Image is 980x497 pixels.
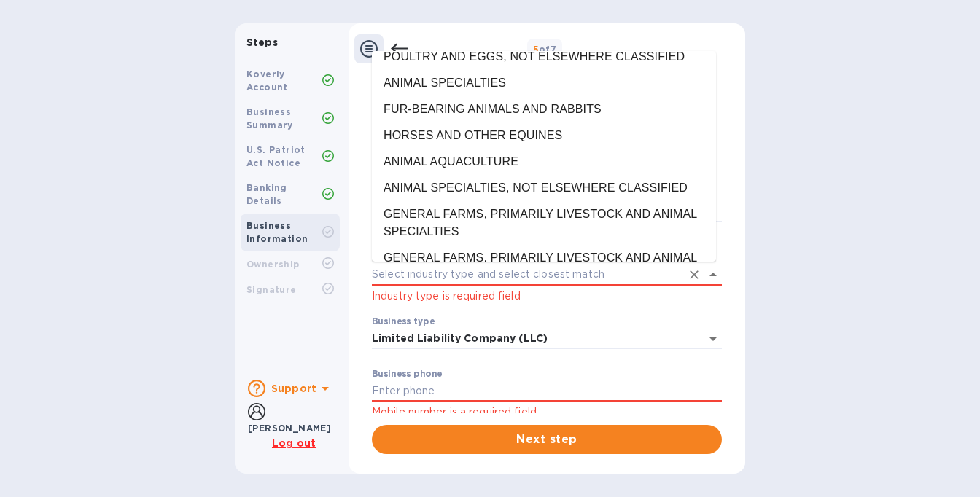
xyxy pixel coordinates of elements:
[384,431,710,448] span: Next step
[246,220,308,244] b: Business Information
[372,175,716,201] li: ANIMAL SPECIALTIES, NOT ELSEWHERE CLASSIFIED
[372,425,722,454] button: Next step
[246,36,278,48] b: Steps
[372,317,435,326] label: Business type
[248,423,331,434] b: [PERSON_NAME]
[246,182,287,206] b: Banking Details
[372,201,716,245] li: GENERAL FARMS, PRIMARILY LIVESTOCK AND ANIMAL SPECIALTIES
[372,404,722,420] p: Mobile number is a required field
[703,265,723,285] button: Close
[372,264,681,285] input: Select industry type and select closest match
[246,284,297,295] b: Signature
[246,259,300,270] b: Ownership
[272,437,316,449] u: Log out
[372,122,716,149] li: HORSES AND OTHER EQUINES
[246,106,293,130] b: Business Summary
[372,288,722,305] p: Industry type is required field
[246,69,288,93] b: Koverly Account
[372,70,716,96] li: ANIMAL SPECIALTIES
[372,245,716,289] li: GENERAL FARMS, PRIMARILY LIVESTOCK AND ANIMAL SPECIALTIES
[372,369,443,378] label: Business phone
[372,44,716,70] li: POULTRY AND EGGS, NOT ELSEWHERE CLASSIFIED
[533,44,539,55] span: 5
[271,383,316,394] b: Support
[684,265,704,285] button: Clear
[372,380,722,402] input: Enter phone
[533,44,557,55] b: of 7
[372,149,716,175] li: ANIMAL AQUACULTURE
[372,96,716,122] li: FUR-BEARING ANIMALS AND RABBITS
[372,332,548,345] div: Limited Liability Company (LLC)
[246,144,306,168] b: U.S. Patriot Act Notice
[372,328,722,350] div: Limited Liability Company (LLC)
